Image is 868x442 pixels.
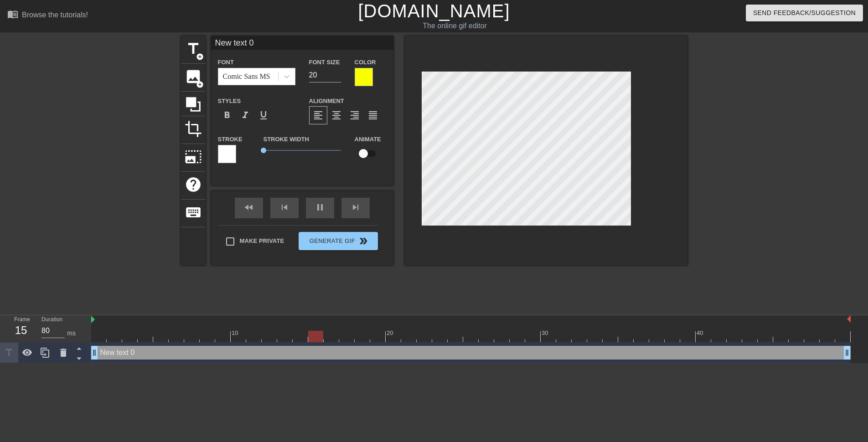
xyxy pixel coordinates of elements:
[196,81,204,88] span: add_circle
[746,5,863,21] button: Send Feedback/Suggestion
[387,329,395,338] div: 20
[185,68,202,85] span: image
[232,329,240,338] div: 10
[294,21,616,31] div: The online gif editor
[14,322,28,339] div: 15
[185,176,202,193] span: help
[185,40,202,57] span: title
[753,7,856,19] span: Send Feedback/Suggestion
[331,110,342,121] span: format_align_center
[67,329,76,338] div: ms
[349,110,360,121] span: format_align_right
[367,110,378,121] span: format_align_justify
[302,236,374,247] span: Generate Gif
[218,135,243,144] label: Stroke
[309,58,340,67] label: Font Size
[842,348,852,357] span: drag_handle
[185,148,202,165] span: photo_size_select_large
[196,53,204,61] span: add_circle
[223,71,270,82] div: Comic Sans MS
[309,97,344,106] label: Alignment
[240,110,251,121] span: format_italic
[263,135,309,144] label: Stroke Width
[7,9,88,23] a: Browse the tutorials!
[279,202,290,213] span: skip_previous
[185,120,202,138] span: crop
[358,236,369,247] span: double_arrow
[7,315,35,342] div: Frame
[355,58,376,67] label: Color
[697,329,705,338] div: 40
[218,97,241,106] label: Styles
[218,58,234,67] label: Font
[90,348,99,357] span: drag_handle
[185,204,202,221] span: keyboard
[7,9,18,20] span: menu_book
[847,315,851,323] img: bound-end.png
[299,232,377,250] button: Generate Gif
[243,202,254,213] span: fast_rewind
[41,317,62,323] label: Duration
[355,135,381,144] label: Animate
[22,11,88,19] div: Browse the tutorials!
[240,236,284,246] span: Make Private
[358,1,510,21] a: [DOMAIN_NAME]
[313,110,324,121] span: format_align_left
[222,110,232,121] span: format_bold
[350,202,361,213] span: skip_next
[315,202,325,213] span: pause
[258,110,269,121] span: format_underline
[542,329,550,338] div: 30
